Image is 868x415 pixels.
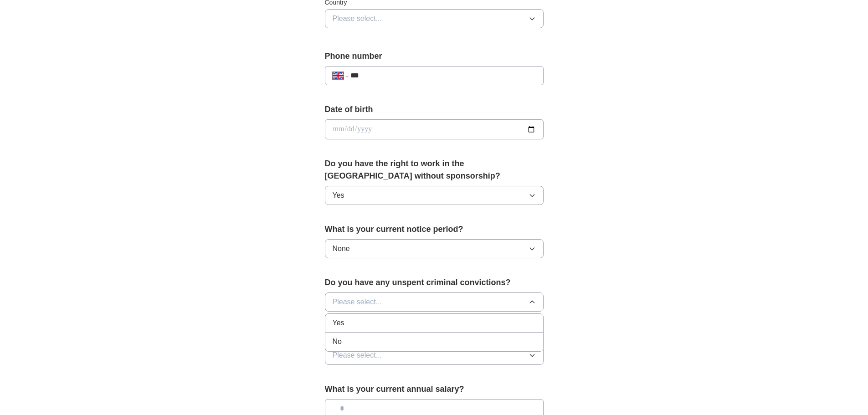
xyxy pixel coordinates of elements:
span: None [333,243,350,254]
span: Yes [333,318,344,328]
label: Phone number [325,50,544,62]
span: Please select... [333,13,382,24]
label: What is your current notice period? [325,223,544,236]
button: Please select... [325,292,544,312]
button: Please select... [325,346,544,365]
label: Do you have the right to work in the [GEOGRAPHIC_DATA] without sponsorship? [325,158,544,182]
span: Please select... [333,350,382,361]
span: Yes [333,190,344,201]
span: Please select... [333,297,382,307]
label: Date of birth [325,103,544,116]
label: Do you have any unspent criminal convictions? [325,277,544,289]
label: What is your current annual salary? [325,383,544,395]
button: Please select... [325,9,544,28]
button: None [325,239,544,258]
span: No [333,336,342,347]
button: Yes [325,186,544,205]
